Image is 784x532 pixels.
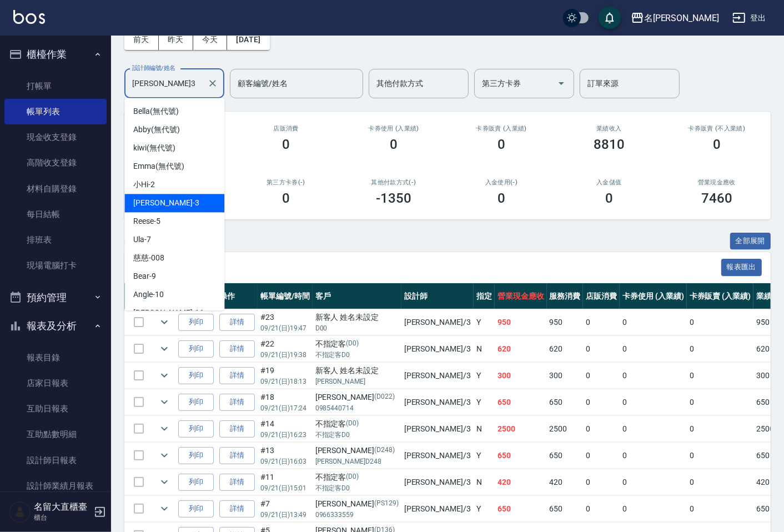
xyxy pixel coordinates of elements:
button: 報表匯出 [721,259,762,276]
th: 卡券販賣 (入業績) [687,283,754,309]
p: 0966333559 [315,510,399,520]
td: N [474,469,495,495]
td: 0 [583,416,620,442]
td: #23 [258,309,313,335]
a: 詳情 [219,447,255,464]
span: kiwi (無代號) [133,142,175,154]
button: 名[PERSON_NAME] [626,7,723,29]
a: 詳情 [219,394,255,411]
p: (D0) [346,471,359,483]
div: 名[PERSON_NAME] [644,11,719,25]
td: #19 [258,363,313,389]
td: 650 [495,496,547,522]
td: 2500 [495,416,547,442]
a: 材料自購登錄 [4,176,107,202]
a: 店家日報表 [4,370,107,396]
h2: 業績收入 [569,125,650,132]
button: 前天 [124,29,159,50]
button: expand row [156,314,173,330]
td: 300 [495,363,547,389]
div: 不指定客 [315,338,399,350]
a: 現場電腦打卡 [4,253,107,278]
button: 列印 [178,314,214,331]
p: 09/21 (日) 18:13 [260,377,310,387]
td: [PERSON_NAME] /3 [401,496,474,522]
th: 操作 [217,283,258,309]
button: expand row [156,447,173,464]
td: 0 [620,469,687,495]
p: 09/21 (日) 19:47 [260,323,310,333]
td: 0 [583,309,620,335]
a: 互助日報表 [4,396,107,421]
td: 0 [687,496,754,522]
button: expand row [156,340,173,357]
td: Y [474,363,495,389]
td: 2500 [547,416,584,442]
button: Clear [205,76,220,91]
h3: -1350 [376,190,411,206]
td: 0 [620,416,687,442]
span: Angle -10 [133,289,164,300]
td: 0 [583,363,620,389]
td: [PERSON_NAME] /3 [401,309,474,335]
p: (PS129) [374,498,399,510]
td: #14 [258,416,313,442]
h2: 卡券販賣 (不入業績) [676,125,757,132]
button: expand row [156,420,173,437]
td: 0 [687,363,754,389]
td: 650 [547,443,584,469]
button: 今天 [193,29,228,50]
td: [PERSON_NAME] /3 [401,389,474,415]
button: 列印 [178,474,214,491]
td: [PERSON_NAME] /3 [401,363,474,389]
a: 高階收支登錄 [4,150,107,175]
td: 0 [687,469,754,495]
a: 互助點數明細 [4,421,107,447]
p: 09/21 (日) 13:49 [260,510,310,520]
p: (D248) [374,445,395,456]
span: Ula -7 [133,234,151,245]
p: 櫃台 [34,513,91,523]
td: 950 [495,309,547,335]
td: 650 [495,389,547,415]
button: expand row [156,367,173,384]
td: 0 [620,443,687,469]
div: 不指定客 [315,418,399,430]
td: #7 [258,496,313,522]
td: 0 [687,389,754,415]
td: 620 [495,336,547,362]
td: Y [474,389,495,415]
button: 列印 [178,394,214,411]
p: D00 [315,323,399,333]
div: 新客人 姓名未設定 [315,312,399,323]
h2: 入金儲值 [569,179,650,186]
th: 店販消費 [583,283,620,309]
p: [PERSON_NAME] [315,377,399,387]
td: 0 [620,309,687,335]
img: Logo [13,10,45,24]
button: expand row [156,500,173,517]
h3: 7460 [701,190,732,206]
td: [PERSON_NAME] /3 [401,336,474,362]
th: 帳單編號/時間 [258,283,313,309]
th: 客戶 [313,283,401,309]
span: [PERSON_NAME] -16 [133,307,203,319]
a: 詳情 [219,420,255,438]
button: [DATE] [227,29,269,50]
h3: 8810 [594,137,625,152]
div: 新客人 姓名未設定 [315,365,399,377]
button: 報表及分析 [4,312,107,340]
p: 不指定客D0 [315,430,399,440]
h2: 卡券販賣 (入業績) [461,125,542,132]
h2: 其他付款方式(-) [353,179,434,186]
button: Open [552,74,570,92]
td: 0 [583,443,620,469]
p: 09/21 (日) 19:38 [260,350,310,360]
th: 指定 [474,283,495,309]
th: 服務消費 [547,283,584,309]
td: 0 [620,389,687,415]
button: save [599,7,621,29]
td: [PERSON_NAME] /3 [401,443,474,469]
span: 訂單列表 [138,262,721,273]
button: 預約管理 [4,283,107,312]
